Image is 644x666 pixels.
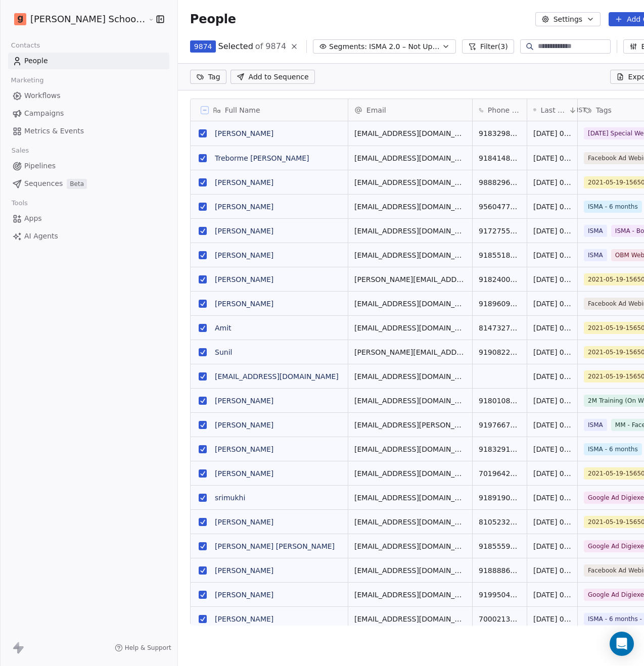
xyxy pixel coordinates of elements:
[7,73,48,88] span: Marketing
[584,201,642,213] span: ISMA - 6 months
[8,228,169,245] a: AI Agents
[533,565,571,576] span: [DATE] 01:45 PM
[24,231,58,242] span: AI Agents
[215,421,273,429] a: [PERSON_NAME]
[479,274,521,284] span: 918240041049
[215,445,273,453] a: [PERSON_NAME]
[479,493,521,503] span: 918919003051
[8,158,169,174] a: Pipelines
[215,251,273,259] a: [PERSON_NAME]
[329,41,367,52] span: Segments:
[479,299,521,309] span: 918960924335
[584,249,607,261] span: ISMA
[533,420,571,430] span: [DATE] 02:14 PM
[190,12,236,27] span: People
[354,468,466,479] span: [EMAIL_ADDRESS][DOMAIN_NAME]
[8,87,169,104] a: Workflows
[354,202,466,212] span: [EMAIL_ADDRESS][DOMAIN_NAME]
[208,72,220,82] span: Tag
[479,565,521,576] span: 918888671961
[215,129,273,137] a: [PERSON_NAME]
[231,70,315,84] button: Add to Sequence
[533,202,571,212] span: [DATE] 02:45 PM
[533,226,571,236] span: [DATE] 02:35 PM
[533,371,571,382] span: [DATE] 02:21 PM
[30,13,146,26] span: [PERSON_NAME] School of Finance LLP
[215,300,273,308] a: [PERSON_NAME]
[479,444,521,454] span: 918329147696
[479,541,521,551] span: 918555930993
[610,632,634,656] div: Open Intercom Messenger
[479,226,521,236] span: 917275529986
[479,153,521,163] span: 918414803022
[533,128,571,138] span: [DATE] 02:54 PM
[215,275,273,283] a: [PERSON_NAME]
[14,13,26,25] img: Goela%20School%20Logos%20(4).png
[354,517,466,527] span: [EMAIL_ADDRESS][DOMAIN_NAME]
[354,371,466,382] span: [EMAIL_ADDRESS][DOMAIN_NAME]
[194,41,212,52] span: 9874
[225,105,260,115] span: Full Name
[255,40,286,53] span: of 9874
[24,213,42,224] span: Apps
[24,178,63,189] span: Sequences
[8,175,169,192] a: SequencesBeta
[479,396,521,406] span: 918010884389
[354,226,466,236] span: [EMAIL_ADDRESS][DOMAIN_NAME]
[527,99,577,121] div: Last Activity DateIST
[479,347,521,357] span: 919082271263
[215,469,273,478] a: [PERSON_NAME]
[369,41,440,52] span: ISMA 2.0 – Not Upgraded
[479,468,521,479] span: 7019642624
[354,396,466,406] span: [EMAIL_ADDRESS][DOMAIN_NAME]
[24,108,64,119] span: Campaigns
[479,128,521,138] span: 918329884499
[533,468,571,479] span: [DATE] 02:10 PM
[533,444,571,454] span: [DATE] 02:12 PM
[533,323,571,333] span: [DATE] 02:32 PM
[190,70,226,84] button: Tag
[24,161,56,171] span: Pipelines
[24,126,84,136] span: Metrics & Events
[584,225,607,237] span: ISMA
[533,493,571,503] span: [DATE] 02:07 PM
[354,128,466,138] span: [EMAIL_ADDRESS][DOMAIN_NAME]
[533,517,571,527] span: [DATE] 02:01 PM
[479,202,521,212] span: 9560477013
[533,347,571,357] span: [DATE] 02:29 PM
[479,614,521,624] span: 7000213432
[7,196,32,211] span: Tools
[8,210,169,227] a: Apps
[533,299,571,309] span: [DATE] 02:33 PM
[354,444,466,454] span: [EMAIL_ADDRESS][DOMAIN_NAME]
[354,323,466,333] span: [EMAIL_ADDRESS][DOMAIN_NAME]
[354,347,466,357] span: [PERSON_NAME][EMAIL_ADDRESS][DOMAIN_NAME]
[354,153,466,163] span: [EMAIL_ADDRESS][DOMAIN_NAME]
[533,541,571,551] span: [DATE] 01:58 PM
[215,566,273,575] a: [PERSON_NAME]
[535,12,601,26] button: Settings
[533,396,571,406] span: [DATE] 02:18 PM
[218,40,253,53] span: Selected
[215,178,273,186] a: [PERSON_NAME]
[215,518,273,526] a: [PERSON_NAME]
[215,615,273,623] a: [PERSON_NAME]
[125,644,171,652] span: Help & Support
[354,420,466,430] span: [EMAIL_ADDRESS][PERSON_NAME][DOMAIN_NAME]
[354,565,466,576] span: [EMAIL_ADDRESS][DOMAIN_NAME]
[533,250,571,260] span: [DATE] 02:34 PM
[354,541,466,551] span: [EMAIL_ADDRESS][DOMAIN_NAME]
[215,542,335,550] a: [PERSON_NAME] [PERSON_NAME]
[215,348,232,356] a: Sunil
[479,177,521,187] span: 9888296773
[533,274,571,284] span: [DATE] 02:33 PM
[584,443,642,455] span: ISMA - 6 months
[215,397,273,405] a: [PERSON_NAME]
[354,299,466,309] span: [EMAIL_ADDRESS][DOMAIN_NAME]
[215,324,232,332] a: Amit
[8,53,169,69] a: People
[488,105,521,115] span: Phone Number
[249,72,309,82] span: Add to Sequence
[462,39,514,54] button: Filter(3)
[533,177,571,187] span: [DATE] 02:50 PM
